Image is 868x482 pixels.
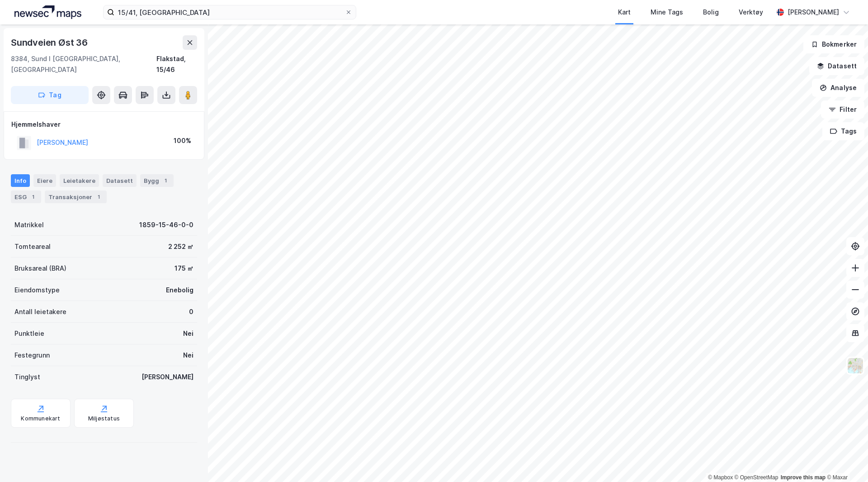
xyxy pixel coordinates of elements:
[708,474,733,481] a: Mapbox
[174,135,191,146] div: 100%
[183,350,193,361] div: Nei
[14,350,50,361] div: Festegrunn
[14,328,44,339] div: Punktleie
[803,35,864,53] button: Bokmerker
[14,220,44,230] div: Matrikkel
[781,474,826,481] a: Improve this map
[183,328,193,339] div: Nei
[822,122,864,140] button: Tags
[618,7,631,18] div: Kart
[812,79,864,97] button: Analyse
[735,474,778,481] a: OpenStreetMap
[156,53,197,75] div: Flakstad, 15/46
[11,119,197,130] div: Hjemmelshaver
[189,306,193,317] div: 0
[166,285,193,296] div: Enebolig
[88,415,120,422] div: Miljøstatus
[788,7,839,18] div: [PERSON_NAME]
[168,241,193,252] div: 2 252 ㎡
[139,220,193,230] div: 1859-15-46-0-0
[142,372,193,382] div: [PERSON_NAME]
[33,174,56,187] div: Eiere
[823,439,868,482] iframe: Chat Widget
[11,35,90,50] div: Sundveien Øst 36
[821,100,864,119] button: Filter
[739,7,763,18] div: Verktøy
[847,357,864,374] img: Z
[60,174,99,187] div: Leietakere
[28,192,38,201] div: 1
[14,5,81,19] img: logo.a4113a55bc3d86da70a041830d287a7e.svg
[14,285,60,296] div: Eiendomstype
[11,86,89,104] button: Tag
[103,174,137,187] div: Datasett
[21,415,60,422] div: Kommunekart
[823,439,868,482] div: Kontrollprogram for chat
[114,5,345,19] input: Søk på adresse, matrikkel, gårdeiere, leietakere eller personer
[14,306,66,317] div: Antall leietakere
[703,7,719,18] div: Bolig
[11,53,156,75] div: 8384, Sund I [GEOGRAPHIC_DATA], [GEOGRAPHIC_DATA]
[651,7,683,18] div: Mine Tags
[809,57,864,75] button: Datasett
[14,372,40,382] div: Tinglyst
[161,176,170,185] div: 1
[175,263,193,274] div: 175 ㎡
[140,174,174,187] div: Bygg
[11,174,30,187] div: Info
[14,241,51,252] div: Tomteareal
[14,263,66,274] div: Bruksareal (BRA)
[94,192,103,201] div: 1
[45,191,107,203] div: Transaksjoner
[11,191,41,203] div: ESG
